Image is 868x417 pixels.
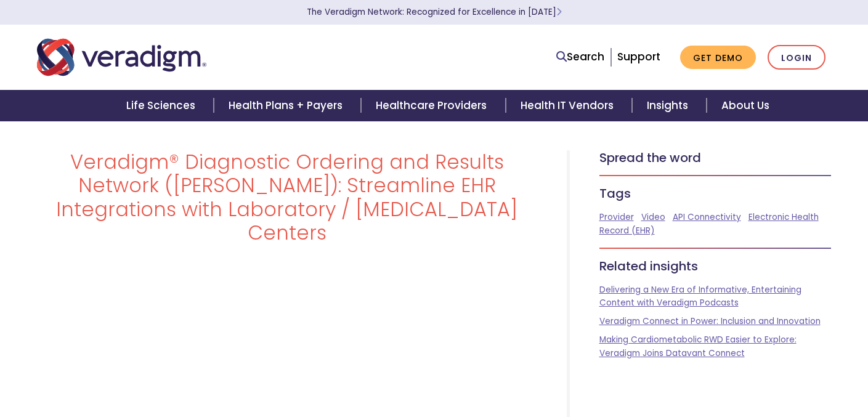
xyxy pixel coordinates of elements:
a: Video [641,211,665,223]
a: Login [768,45,825,70]
a: Search [556,49,604,65]
a: Healthcare Providers [361,90,505,121]
img: Veradigm logo [37,37,206,78]
a: Provider [599,211,634,223]
h5: Related insights [599,259,832,273]
a: Support [617,49,660,64]
a: Insights [632,90,707,121]
a: Life Sciences [112,90,214,121]
a: API Connectivity [673,211,741,223]
a: Health Plans + Payers [214,90,361,121]
a: About Us [707,90,784,121]
a: Electronic Health Record (EHR) [599,211,819,237]
a: Veradigm Connect in Power: Inclusion and Innovation [599,315,821,327]
a: The Veradigm Network: Recognized for Excellence in [DATE]Learn More [307,6,562,18]
h5: Spread the word [599,150,832,165]
a: Health IT Vendors [506,90,632,121]
h5: Tags [599,186,832,201]
a: Get Demo [680,46,756,70]
span: Learn More [556,6,562,18]
h1: Veradigm® Diagnostic Ordering and Results Network ([PERSON_NAME]): Streamline EHR Integrations wi... [37,150,537,245]
a: Delivering a New Era of Informative, Entertaining Content with Veradigm Podcasts [599,284,801,309]
a: Making Cardiometabolic RWD Easier to Explore: Veradigm Joins Datavant Connect [599,334,797,359]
